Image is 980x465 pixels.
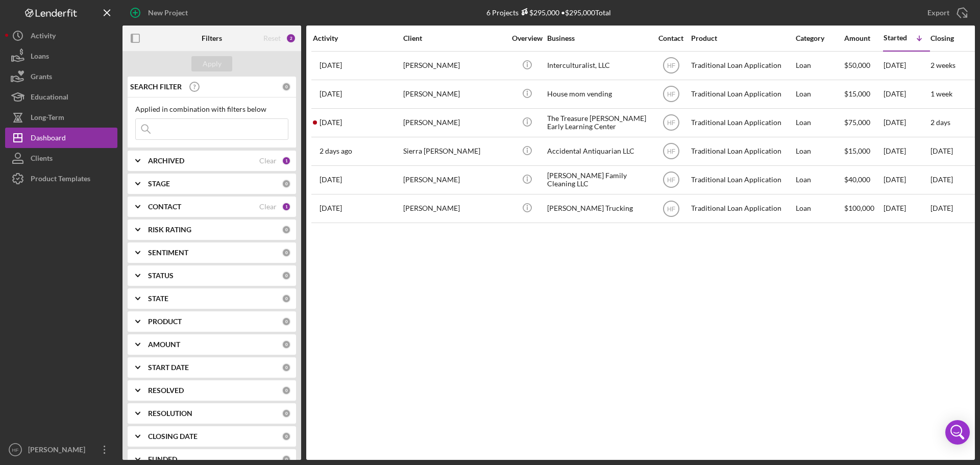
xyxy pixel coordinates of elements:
time: 1 week [930,89,952,98]
b: STATE [148,295,168,303]
div: Client [403,34,505,42]
div: Traditional Loan Application [691,138,793,165]
span: $50,000 [844,61,870,69]
time: 2025-09-11 22:37 [320,90,342,98]
time: [DATE] [930,204,953,212]
div: [DATE] [884,138,929,165]
div: 0 [282,432,291,441]
div: Business [547,34,649,42]
div: [PERSON_NAME] [26,439,92,462]
div: Open Intercom Messenger [945,420,970,445]
div: Started [884,34,907,42]
div: Sierra [PERSON_NAME] [403,138,505,165]
div: [DATE] [884,109,929,136]
text: HF [667,205,675,212]
div: [PERSON_NAME] [403,166,505,193]
text: HF [667,177,675,184]
button: Educational [5,87,117,107]
b: ARCHIVED [148,157,184,165]
div: 0 [282,248,291,257]
div: Amount [844,34,883,42]
div: Educational [31,87,68,110]
div: Dashboard [31,128,66,151]
div: [PERSON_NAME] [403,52,505,79]
div: Traditional Loan Application [691,81,793,108]
div: [DATE] [884,52,929,79]
div: Export [927,3,949,23]
text: HF [667,119,675,127]
div: 0 [282,294,291,303]
text: HF [12,447,19,453]
div: 0 [282,363,291,372]
b: SENTIMENT [148,249,188,257]
b: CLOSING DATE [148,432,198,440]
time: 2 days [930,118,950,127]
div: 0 [282,317,291,326]
b: RISK RATING [148,226,191,234]
span: $40,000 [844,175,870,184]
span: $100,000 [844,204,874,212]
div: Loan [796,52,843,79]
div: [DATE] [884,195,929,222]
div: Applied in combination with filters below [135,105,288,113]
b: FUNDED [148,455,177,463]
time: 2 weeks [930,61,955,69]
div: Loans [31,46,49,69]
b: START DATE [148,363,189,372]
button: Loans [5,46,117,66]
time: 2025-10-06 19:03 [320,61,342,69]
div: New Project [148,3,188,23]
b: RESOLUTION [148,409,192,418]
div: The Treasure [PERSON_NAME] Early Learning Center [547,109,649,136]
div: Traditional Loan Application [691,166,793,193]
div: Traditional Loan Application [691,195,793,222]
div: Loan [796,109,843,136]
div: Contact [652,34,690,42]
div: 2 [286,33,296,43]
time: 2025-09-12 18:30 [320,176,342,184]
span: $15,000 [844,146,870,155]
div: Loan [796,138,843,165]
div: Clients [31,148,53,171]
div: House mom vending [547,81,649,108]
div: Reset [263,34,281,42]
div: [PERSON_NAME] [403,109,505,136]
button: Clients [5,148,117,168]
div: [PERSON_NAME] [403,195,505,222]
div: Loan [796,195,843,222]
b: PRODUCT [148,317,182,326]
time: 2025-10-13 13:35 [320,147,352,155]
b: AMOUNT [148,340,180,349]
div: Apply [203,56,222,71]
text: HF [667,62,675,69]
div: [PERSON_NAME] Trucking [547,195,649,222]
div: Product Templates [31,168,90,191]
div: Product [691,34,793,42]
text: HF [667,148,675,155]
div: Activity [313,34,402,42]
div: Grants [31,66,52,89]
b: STATUS [148,272,174,280]
b: Filters [202,34,222,42]
b: STAGE [148,180,170,188]
button: Export [917,3,975,23]
button: Activity [5,26,117,46]
div: [DATE] [884,81,929,108]
time: 2025-07-17 19:59 [320,204,342,212]
div: Overview [508,34,546,42]
div: 0 [282,386,291,395]
div: 0 [282,340,291,349]
button: Product Templates [5,168,117,189]
div: 1 [282,156,291,165]
div: Loan [796,81,843,108]
time: 2025-10-05 21:01 [320,118,342,127]
button: Grants [5,66,117,87]
div: Long-Term [31,107,64,130]
div: 0 [282,271,291,280]
button: Dashboard [5,128,117,148]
